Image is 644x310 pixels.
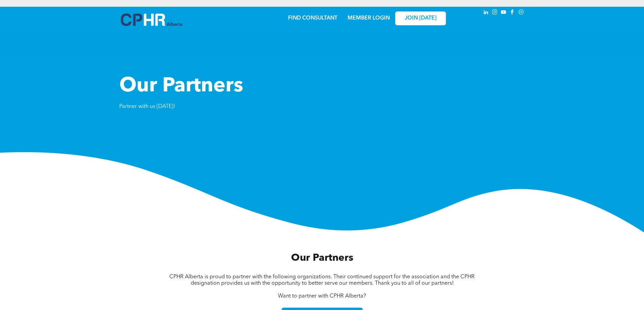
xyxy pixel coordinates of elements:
[395,11,446,25] a: JOIN [DATE]
[491,8,499,18] a: instagram
[348,16,390,21] a: MEMBER LOGIN
[169,274,475,286] span: CPHR Alberta is proud to partner with the following organizations. Their continued support for th...
[518,8,525,18] a: Social network
[291,253,353,263] span: Our Partners
[405,15,436,22] span: JOIN [DATE]
[500,8,507,18] a: youtube
[121,13,182,26] img: A blue and white logo for cp alberta
[509,8,516,18] a: facebook
[482,8,490,18] a: linkedin
[288,16,337,21] a: FIND CONSULTANT
[119,104,175,109] span: Partner with us [DATE]!
[278,293,366,299] span: Want to partner with CPHR Alberta?
[119,76,243,96] span: Our Partners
